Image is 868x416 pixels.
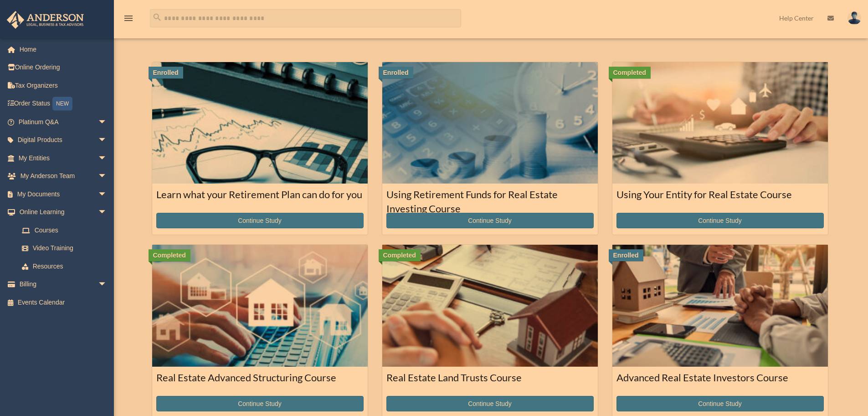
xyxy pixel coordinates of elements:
a: Continue Study [616,396,824,411]
div: Completed [609,67,651,79]
h3: Using Your Entity for Real Estate Course [616,188,824,211]
a: Video Training [13,239,121,258]
a: Tax Organizers [6,76,121,95]
a: My Entitiesarrow_drop_down [6,149,121,167]
a: Continue Study [616,213,824,228]
img: Anderson Advisors Platinum Portal [4,11,87,29]
a: Order StatusNEW [6,95,121,113]
a: Events Calendar [6,293,121,311]
span: arrow_drop_down [98,167,116,186]
div: Completed [149,249,190,261]
a: Billingarrow_drop_down [6,275,121,294]
a: My Documentsarrow_drop_down [6,185,121,203]
i: search [152,12,162,22]
a: Continue Study [156,396,364,411]
span: arrow_drop_down [98,203,116,222]
i: menu [123,13,134,24]
a: Continue Study [386,396,594,411]
a: Continue Study [156,213,364,228]
a: Courses [13,221,116,239]
h3: Real Estate Land Trusts Course [386,371,594,394]
div: NEW [52,97,72,111]
h3: Using Retirement Funds for Real Estate Investing Course [386,188,594,211]
h3: Real Estate Advanced Structuring Course [156,371,364,394]
a: Platinum Q&Aarrow_drop_down [6,113,121,131]
a: Resources [13,257,121,275]
div: Enrolled [149,67,183,79]
span: arrow_drop_down [98,113,116,132]
h3: Learn what your Retirement Plan can do for you [156,188,364,211]
span: arrow_drop_down [98,275,116,294]
span: arrow_drop_down [98,185,116,204]
h3: Advanced Real Estate Investors Course [616,371,824,394]
div: Completed [379,249,421,261]
div: Enrolled [379,67,413,79]
img: User Pic [847,11,861,25]
a: Continue Study [386,213,594,228]
span: arrow_drop_down [98,131,116,150]
span: arrow_drop_down [98,149,116,168]
a: Digital Productsarrow_drop_down [6,131,121,149]
a: menu [123,16,134,24]
a: Home [6,40,121,58]
a: Online Learningarrow_drop_down [6,203,121,221]
div: Enrolled [609,249,643,261]
a: My Anderson Teamarrow_drop_down [6,167,121,185]
a: Online Ordering [6,58,121,77]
